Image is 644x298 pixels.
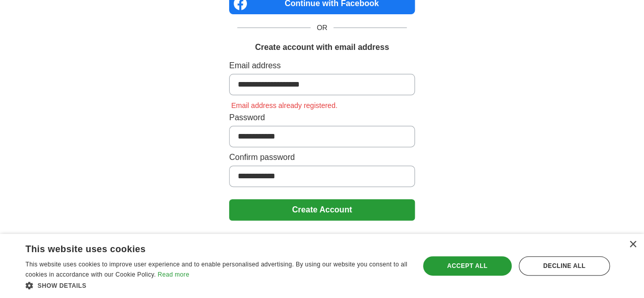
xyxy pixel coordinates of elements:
label: Confirm password [229,151,415,164]
span: Show details [38,282,87,289]
h1: Create account with email address [255,41,389,53]
button: Create Account [229,199,415,221]
div: Accept all [423,256,512,276]
div: Decline all [519,256,610,276]
div: Show details [25,280,408,290]
label: Email address [229,60,415,72]
div: This website uses cookies [25,240,382,255]
span: This website uses cookies to improve user experience and to enable personalised advertising. By u... [25,261,407,278]
label: Password [229,112,415,124]
div: Close [629,241,636,249]
span: OR [311,22,333,33]
a: Read more, opens a new window [158,271,189,278]
span: Email address already registered. [229,101,340,110]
